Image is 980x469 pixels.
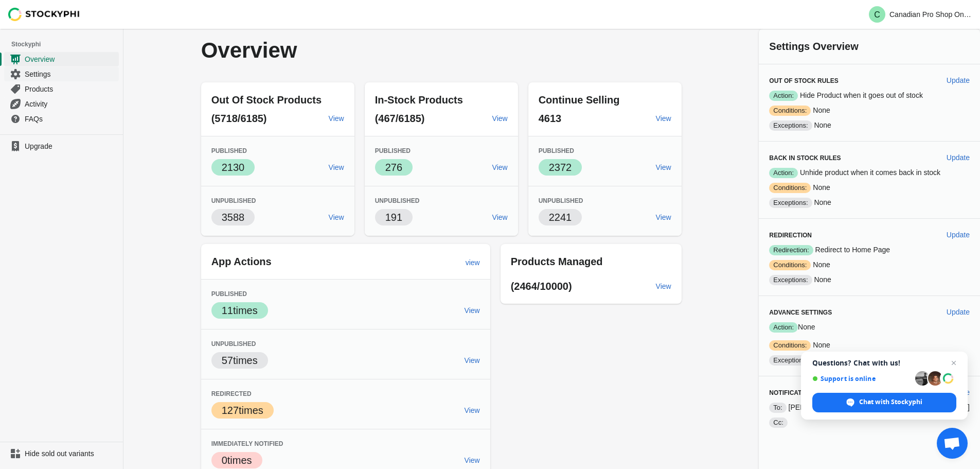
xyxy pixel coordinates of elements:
[488,109,512,128] a: View
[211,390,252,397] span: Redirected
[211,440,283,447] span: Immediately Notified
[4,111,119,126] a: FAQs
[511,256,603,267] span: Products Managed
[769,198,812,208] span: Exceptions:
[769,355,970,366] p: None
[375,197,420,204] span: Unpublished
[375,147,411,154] span: Published
[652,277,675,296] a: View
[325,208,348,227] a: View
[769,389,938,397] h3: Notification
[942,71,974,90] button: Update
[329,114,344,123] span: View
[769,340,811,351] span: Conditions:
[385,210,402,224] p: 191
[652,109,675,128] a: View
[769,322,798,333] span: Action:
[874,10,880,19] text: C
[460,301,484,320] a: View
[375,113,425,124] span: (467/6185)
[492,114,508,123] span: View
[461,253,484,272] a: view
[4,139,119,153] a: Upgrade
[25,69,117,79] span: Settings
[889,10,972,19] p: Canadian Pro Shop Online
[25,448,117,459] span: Hide sold out variants
[769,91,798,101] span: Action:
[769,120,812,131] span: Exceptions:
[211,290,247,298] span: Published
[539,94,620,106] span: Continue Selling
[769,402,970,413] p: [PERSON_NAME][EMAIL_ADDRESS][DOMAIN_NAME]
[222,405,263,416] span: 127 times
[656,114,671,123] span: View
[942,225,974,244] button: Update
[769,274,970,285] p: None
[769,197,970,208] p: None
[488,208,512,227] a: View
[942,303,974,321] button: Update
[656,282,671,290] span: View
[329,163,344,171] span: View
[466,258,480,267] span: view
[465,356,480,364] span: View
[769,231,938,239] h3: Redirection
[25,114,117,124] span: FAQs
[25,141,117,151] span: Upgrade
[492,213,508,221] span: View
[488,158,512,177] a: View
[947,231,970,239] span: Update
[769,105,970,116] p: None
[769,355,812,366] span: Exceptions:
[812,375,912,383] span: Support is online
[769,308,938,317] h3: Advance Settings
[769,120,970,131] p: None
[769,167,970,178] p: Unhide product when it comes back in stock
[769,90,970,101] p: Hide Product when it goes out of stock
[769,168,798,178] span: Action:
[549,162,572,173] span: 2372
[859,397,922,407] span: Chat with Stockyphi
[769,322,970,333] p: None
[211,113,267,124] span: (5718/6185)
[865,4,976,25] button: Avatar with initials CCanadian Pro Shop Online
[329,213,344,221] span: View
[460,401,484,420] a: View
[325,158,348,177] a: View
[769,275,812,285] span: Exceptions:
[375,94,463,106] span: In-Stock Products
[8,8,80,21] img: Stockyphi
[812,359,956,367] span: Questions? Chat with us!
[211,94,322,106] span: Out Of Stock Products
[549,212,572,223] span: 2241
[947,308,970,316] span: Update
[769,418,788,428] span: Cc:
[211,256,272,267] span: App Actions
[947,76,970,84] span: Update
[25,99,117,109] span: Activity
[492,163,508,171] span: View
[385,162,402,173] span: 276
[222,455,252,466] span: 0 times
[769,340,970,351] p: None
[511,281,572,292] span: (2464/10000)
[4,446,119,461] a: Hide sold out variants
[769,245,970,255] p: Redirect to Home Page
[465,456,480,464] span: View
[769,182,970,193] p: None
[25,84,117,94] span: Products
[4,96,119,111] a: Activity
[869,6,885,23] span: Avatar with initials C
[769,77,938,85] h3: Out of Stock Rules
[222,162,245,173] span: 2130
[769,403,786,413] span: To:
[4,51,119,66] a: Overview
[769,106,811,116] span: Conditions:
[812,393,956,412] span: Chat with Stockyphi
[222,212,245,223] span: 3588
[465,306,480,315] span: View
[652,158,675,177] a: View
[25,54,117,64] span: Overview
[937,428,968,459] a: Open chat
[460,351,484,370] a: View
